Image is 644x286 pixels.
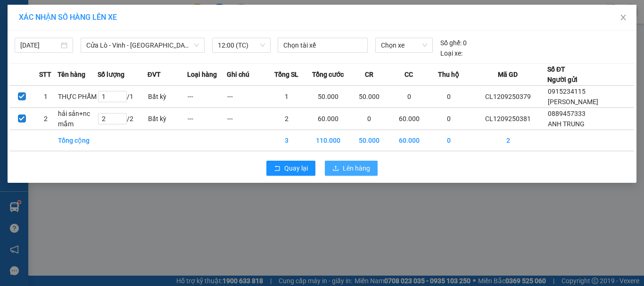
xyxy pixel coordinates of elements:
td: 3 [267,130,306,151]
td: 60.000 [306,108,349,130]
span: STT [39,69,51,80]
span: Loại hàng [187,69,217,80]
td: 2 [469,130,547,151]
span: close [619,14,627,21]
span: ANH TRUNG [548,120,585,128]
span: CR [365,69,373,80]
td: --- [187,108,227,130]
span: Tổng cước [312,69,344,80]
td: 50.000 [349,130,389,151]
span: CC [405,69,413,80]
td: 0 [429,86,469,108]
span: Cửa Lò - Vinh - Hà Nội [86,38,199,52]
span: Thu hộ [438,69,459,80]
span: XÁC NHẬN SỐ HÀNG LÊN XE [19,13,117,22]
span: Loại xe: [440,48,462,58]
td: THỰC PHẨM [58,86,97,108]
td: 0 [429,130,469,151]
td: 110.000 [306,130,349,151]
span: ĐVT [148,69,161,80]
img: logo.jpg [12,12,59,59]
td: CL1209250379 [469,86,547,108]
td: 0 [429,108,469,130]
td: Bất kỳ [148,86,187,108]
td: 50.000 [306,86,349,108]
span: upload [332,165,339,172]
span: Số lượng [98,69,124,80]
div: Số ĐT Người gửi [547,64,578,85]
button: rollbackQuay lại [266,161,315,176]
td: hải sản+nc mắm [58,108,97,130]
td: 60.000 [389,130,429,151]
td: --- [187,86,227,108]
b: GỬI : VP Cửa Lò [12,68,105,84]
div: 0 [440,38,467,48]
td: 50.000 [349,86,389,108]
span: Chọn xe [381,38,427,52]
td: 2 [267,108,306,130]
span: [PERSON_NAME] [548,98,598,106]
span: Mã GD [498,69,518,80]
td: 2 [34,108,58,130]
li: [PERSON_NAME], [PERSON_NAME] [88,23,394,35]
td: 60.000 [389,108,429,130]
button: uploadLên hàng [325,161,378,176]
span: rollback [274,165,281,172]
span: down [194,42,199,48]
td: CL1209250381 [469,108,547,130]
td: Bất kỳ [148,108,187,130]
td: / 1 [98,86,148,108]
td: --- [227,86,266,108]
span: Lên hàng [343,163,370,173]
span: Tên hàng [58,69,85,80]
span: Tổng SL [274,69,298,80]
span: 0915234115 [548,88,586,95]
span: 12:00 (TC) [218,38,265,52]
td: 0 [349,108,389,130]
td: --- [227,108,266,130]
input: 12/09/2025 [20,40,59,50]
li: Hotline: 02386655777, 02462925925, 0944789456 [88,35,394,47]
td: Tổng cộng [58,130,97,151]
span: 0889457333 [548,110,586,117]
span: Quay lại [284,163,308,173]
td: 1 [34,86,58,108]
td: 0 [389,86,429,108]
td: 1 [267,86,306,108]
button: Close [610,5,636,31]
td: / 2 [98,108,148,130]
span: Ghi chú [227,69,249,80]
span: Số ghế: [440,38,462,48]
